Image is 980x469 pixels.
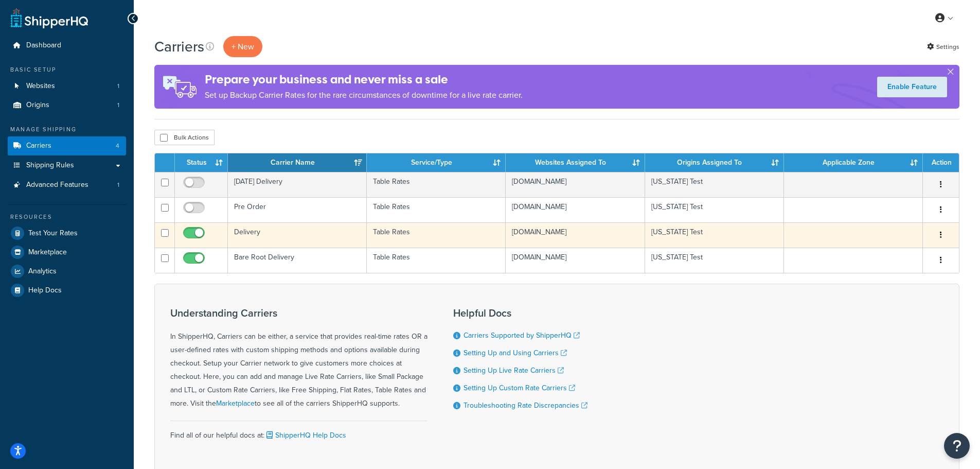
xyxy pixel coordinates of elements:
span: 4 [116,142,119,150]
td: Table Rates [367,248,506,273]
a: Websites 1 [8,77,126,96]
li: Advanced Features [8,176,126,195]
th: Applicable Zone: activate to sort column ascending [784,153,923,172]
div: Resources [8,213,126,221]
td: [US_STATE] Test [645,222,784,248]
td: [US_STATE] Test [645,172,784,197]
span: Websites [26,82,55,91]
td: [US_STATE] Test [645,248,784,273]
a: Origins 1 [8,96,126,115]
span: Help Docs [28,286,62,295]
a: Analytics [8,262,126,281]
th: Action [923,153,959,172]
td: Bare Root Delivery [228,248,367,273]
th: Origins Assigned To: activate to sort column ascending [645,153,784,172]
a: Marketplace [8,243,126,262]
button: Bulk Actions [154,130,215,145]
div: Find all of our helpful docs at: [170,421,427,442]
td: [US_STATE] Test [645,197,784,222]
a: Enable Feature [877,77,947,97]
a: Help Docs [8,281,126,300]
td: Pre Order [228,197,367,222]
th: Carrier Name: activate to sort column ascending [228,153,367,172]
td: [DOMAIN_NAME] [506,222,645,248]
span: Marketplace [28,248,67,257]
span: Carriers [26,142,51,150]
a: Marketplace [216,398,255,409]
li: Origins [8,96,126,115]
button: + New [223,36,262,57]
a: Setting Up Custom Rate Carriers [464,383,575,393]
td: Table Rates [367,172,506,197]
a: Shipping Rules [8,156,126,175]
a: Settings [927,40,959,54]
a: ShipperHQ Help Docs [264,430,346,441]
a: Carriers 4 [8,136,126,155]
li: Websites [8,77,126,96]
a: Troubleshooting Rate Discrepancies [464,400,587,411]
p: Set up Backup Carrier Rates for the rare circumstances of downtime for a live rate carrier. [205,88,523,102]
span: Dashboard [26,41,61,50]
span: Origins [26,101,49,110]
a: Setting Up Live Rate Carriers [464,365,564,376]
div: In ShipperHQ, Carriers can be either, a service that provides real-time rates OR a user-defined r... [170,307,427,410]
img: ad-rules-rateshop-fe6ec290ccb7230408bd80ed9643f0289d75e0ffd9eb532fc0e269fcd187b520.png [154,65,205,109]
li: Carriers [8,136,126,155]
h1: Carriers [154,37,204,57]
th: Service/Type: activate to sort column ascending [367,153,506,172]
th: Websites Assigned To: activate to sort column ascending [506,153,645,172]
h4: Prepare your business and never miss a sale [205,71,523,88]
span: 1 [117,181,119,189]
a: ShipperHQ Home [11,8,88,28]
a: Carriers Supported by ShipperHQ [464,330,580,341]
span: Test Your Rates [28,229,78,238]
a: Advanced Features 1 [8,176,126,195]
span: Analytics [28,267,57,276]
h3: Helpful Docs [453,307,587,319]
span: 1 [117,101,119,110]
h3: Understanding Carriers [170,307,427,319]
div: Basic Setup [8,65,126,74]
button: Open Resource Center [944,433,970,459]
td: Table Rates [367,222,506,248]
a: Setting Up and Using Carriers [464,348,567,358]
th: Status: activate to sort column ascending [175,153,228,172]
td: [DATE] Delivery [228,172,367,197]
a: Dashboard [8,36,126,55]
td: Delivery [228,222,367,248]
td: [DOMAIN_NAME] [506,248,645,273]
td: [DOMAIN_NAME] [506,172,645,197]
td: [DOMAIN_NAME] [506,197,645,222]
a: Test Your Rates [8,224,126,242]
span: 1 [117,82,119,91]
span: Advanced Features [26,181,88,189]
div: Manage Shipping [8,125,126,134]
span: Shipping Rules [26,161,74,170]
td: Table Rates [367,197,506,222]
